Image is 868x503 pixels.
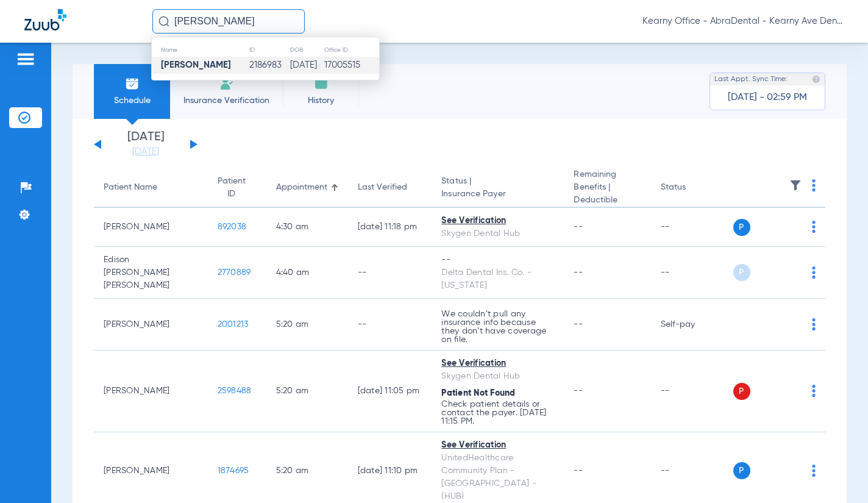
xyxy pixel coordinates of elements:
[358,181,407,194] div: Last Verified
[651,299,733,351] td: Self-pay
[642,15,844,27] span: Kearny Office - AbraDental - Kearny Ave Dental, LLC - Kearny General
[290,57,324,74] td: [DATE]
[574,223,583,231] span: --
[161,60,231,70] strong: [PERSON_NAME]
[574,320,583,329] span: --
[104,181,198,194] div: Patient Name
[103,95,161,107] span: Schedule
[812,318,816,330] img: group-dot-blue.svg
[564,168,650,208] th: Remaining Benefits |
[441,254,554,266] div: --
[109,146,182,158] a: [DATE]
[266,299,348,351] td: 5:20 AM
[348,299,432,351] td: --
[276,181,338,194] div: Appointment
[651,247,733,299] td: --
[179,95,274,107] span: Insurance Verification
[441,439,554,452] div: See Verification
[733,383,750,400] span: P
[348,247,432,299] td: --
[324,43,379,57] th: Office ID
[789,179,802,191] img: filter.svg
[290,43,324,57] th: DOB
[733,219,750,236] span: P
[94,351,208,432] td: [PERSON_NAME]
[152,43,249,57] th: Name
[441,310,554,344] p: We couldn’t pull any insurance info because they don’t have coverage on file.
[441,370,554,383] div: Skygen Dental Hub
[266,351,348,432] td: 5:20 AM
[441,266,554,292] div: Delta Dental Ins. Co. - [US_STATE]
[432,168,564,208] th: Status |
[94,208,208,247] td: [PERSON_NAME]
[218,175,257,201] div: Patient ID
[812,75,820,84] img: last sync help info
[812,266,816,279] img: group-dot-blue.svg
[812,179,816,191] img: group-dot-blue.svg
[125,76,140,91] img: Schedule
[574,194,641,207] span: Deductible
[651,351,733,432] td: --
[348,208,432,247] td: [DATE] 11:18 PM
[733,264,750,281] span: P
[94,247,208,299] td: Edison [PERSON_NAME] [PERSON_NAME]
[574,268,583,277] span: --
[16,52,35,66] img: hamburger-icon
[441,188,554,201] span: Insurance Payer
[441,400,554,426] p: Check patient details or contact the payer. [DATE] 11:15 PM.
[249,43,290,57] th: ID
[218,387,252,395] span: 2598488
[219,76,234,91] img: Manual Insurance Verification
[104,181,157,194] div: Patient Name
[728,91,807,104] span: [DATE] - 02:59 PM
[651,208,733,247] td: --
[249,57,290,74] td: 2186983
[812,221,816,233] img: group-dot-blue.svg
[574,466,583,475] span: --
[314,76,329,91] img: History
[152,9,305,34] input: Search for patients
[218,466,249,475] span: 1874695
[574,387,583,395] span: --
[441,357,554,370] div: See Verification
[109,131,182,158] li: [DATE]
[358,181,422,194] div: Last Verified
[266,208,348,247] td: 4:30 AM
[158,16,169,27] img: Search Icon
[812,385,816,397] img: group-dot-blue.svg
[218,175,246,201] div: Patient ID
[348,351,432,432] td: [DATE] 11:05 PM
[218,268,251,277] span: 2770889
[441,452,554,503] div: UnitedHealthcare Community Plan - [GEOGRAPHIC_DATA] - (HUB)
[324,57,379,74] td: 17005515
[714,73,788,85] span: Last Appt. Sync Time:
[651,168,733,208] th: Status
[276,181,327,194] div: Appointment
[441,215,554,227] div: See Verification
[733,462,750,479] span: P
[441,227,554,240] div: Skygen Dental Hub
[292,95,350,107] span: History
[441,389,515,398] span: Patient Not Found
[218,320,249,329] span: 2001213
[218,223,247,231] span: 892038
[807,444,868,503] iframe: Chat Widget
[94,299,208,351] td: [PERSON_NAME]
[266,247,348,299] td: 4:40 AM
[24,9,66,30] img: Zuub Logo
